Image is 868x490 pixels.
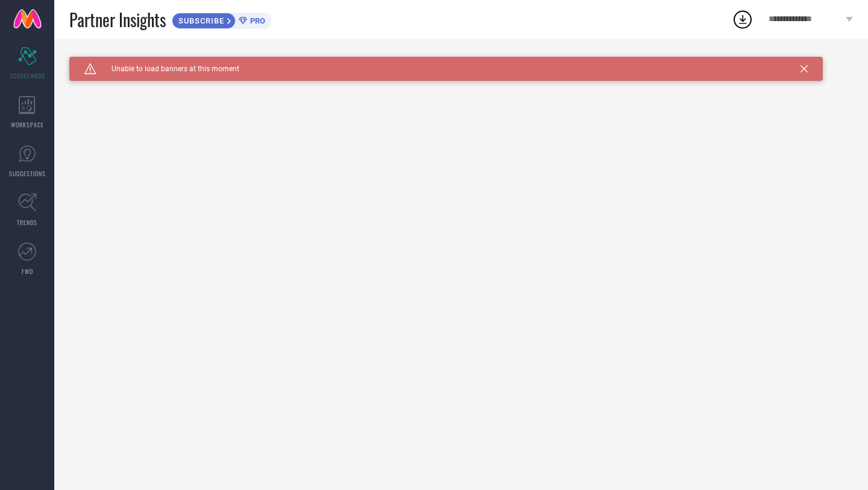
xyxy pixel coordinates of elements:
div: Unable to load filters at this moment. Please try later. [69,57,853,66]
span: Partner Insights [69,7,166,32]
span: SUGGESTIONS [9,169,46,178]
span: TRENDS [17,218,37,227]
span: SUBSCRIBE [172,16,227,25]
span: PRO [247,16,265,25]
span: Unable to load banners at this moment [96,65,239,73]
div: Open download list [732,8,753,30]
a: SUBSCRIBEPRO [172,10,271,29]
span: FWD [22,267,33,276]
span: WORKSPACE [11,120,44,129]
span: SCORECARDS [10,71,45,80]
